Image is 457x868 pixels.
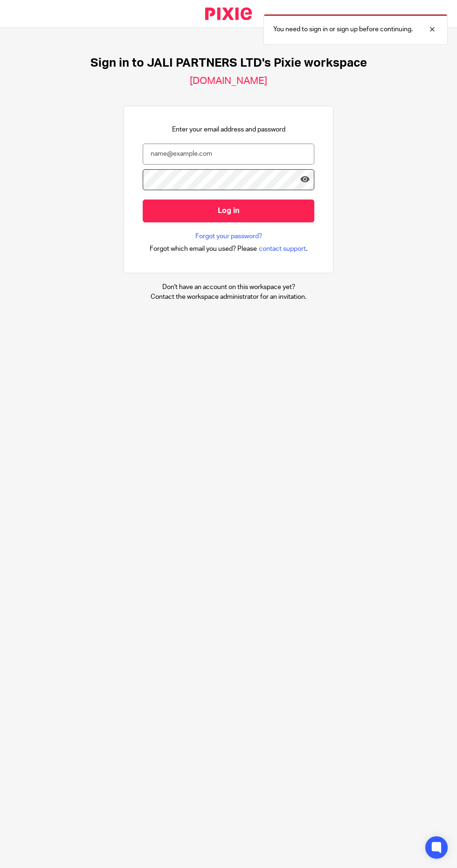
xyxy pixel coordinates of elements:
[172,125,285,134] p: Enter your email address and password
[195,232,262,241] a: Forgot your password?
[273,25,413,34] p: You need to sign in or sign up before continuing.
[190,75,267,87] h2: [DOMAIN_NAME]
[151,292,306,302] p: Contact the workspace administrator for an invitation.
[150,244,257,254] span: Forgot which email you used? Please
[143,200,314,222] input: Log in
[143,144,314,165] input: name@example.com
[90,56,367,70] h1: Sign in to JALI PARTNERS LTD's Pixie workspace
[259,244,306,254] span: contact support
[150,243,308,254] div: .
[151,282,306,292] p: Don't have an account on this workspace yet?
